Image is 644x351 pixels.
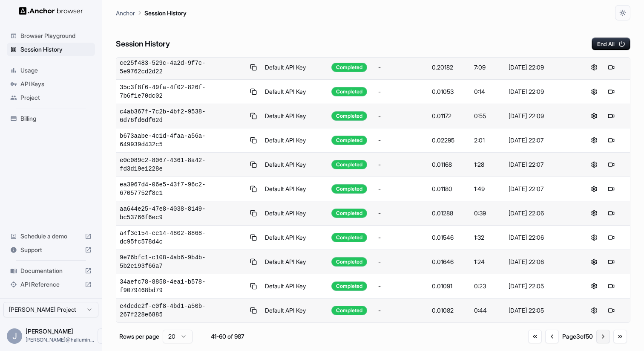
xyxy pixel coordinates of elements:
td: Default API Key [262,153,328,177]
td: Default API Key [262,80,328,104]
span: jerry@halluminate.ai [26,336,94,343]
span: 35c3f8f6-49fa-4f02-826f-7b6f1e70dc02 [120,83,245,100]
span: a4f3e154-ee14-4802-8868-dc95fc578d4c [120,229,245,246]
h6: Session History [116,38,170,50]
div: Browser Playground [7,29,95,43]
div: [DATE] 22:07 [509,185,572,193]
div: [DATE] 22:09 [509,87,572,96]
div: [DATE] 22:09 [509,112,572,120]
div: 41-60 of 987 [206,332,249,341]
div: Completed [331,136,367,145]
span: Usage [20,66,92,75]
nav: breadcrumb [116,8,187,17]
span: API Reference [20,280,81,289]
div: Completed [331,306,367,315]
p: Rows per page [119,332,159,341]
span: 34aefc78-8858-4ea1-b578-f9079468bd79 [120,278,245,295]
button: End All [592,38,630,50]
span: API Keys [20,80,92,88]
span: 9e76bfc1-c108-4ab6-9b4b-5b2e193f66a7 [120,253,245,270]
div: Completed [331,184,367,194]
td: Default API Key [262,177,328,201]
div: - [378,282,425,290]
div: - [378,160,425,169]
div: [DATE] 22:06 [509,209,572,218]
div: - [378,233,425,242]
span: Support [20,246,81,254]
div: 0:55 [474,112,502,120]
span: Billing [20,114,92,123]
div: - [378,136,425,145]
div: [DATE] 22:06 [509,233,572,242]
div: 7:09 [474,63,502,72]
div: 0:39 [474,209,502,218]
span: Documentation [20,267,81,275]
div: 0.01053 [432,87,467,96]
div: [DATE] 22:06 [509,258,572,266]
div: 0.01082 [432,306,467,315]
span: ce25f483-529c-4a2d-9f7c-5e9762cd2d22 [120,59,245,76]
span: e4dcdc2f-e0f8-4bd1-a50b-267f228e6885 [120,302,245,319]
div: 0.01646 [432,258,467,266]
div: 0.01180 [432,185,467,193]
div: - [378,185,425,193]
div: [DATE] 22:09 [509,63,572,72]
div: - [378,306,425,315]
div: Completed [331,257,367,267]
div: 1:28 [474,160,502,169]
div: J [7,328,22,344]
span: c4ab367f-7c2b-4bf2-9538-6d76fd6df62d [120,107,245,125]
div: [DATE] 22:07 [509,160,572,169]
td: Default API Key [262,201,328,226]
div: [DATE] 22:05 [509,306,572,315]
span: b673aabe-4c1d-4faa-a56a-649939d432c5 [120,132,245,149]
td: Default API Key [262,299,328,323]
div: 2:01 [474,136,502,145]
div: 0.20182 [432,63,467,72]
div: - [378,209,425,218]
td: Default API Key [262,226,328,250]
div: API Keys [7,77,95,91]
button: Open menu [98,328,113,344]
td: Default API Key [262,128,328,153]
span: e0c089c2-8067-4361-8a42-fd3d19e1228e [120,156,245,173]
img: Anchor Logo [19,7,83,15]
p: Session History [144,9,187,17]
div: 0.01091 [432,282,467,290]
div: API Reference [7,278,95,291]
div: Support [7,243,95,257]
p: Anchor [116,9,135,17]
span: ea3967d4-06e5-43f7-96c2-67057752f8c1 [120,180,245,197]
div: Billing [7,112,95,125]
div: 0.01168 [432,160,467,169]
div: - [378,63,425,72]
span: aa644e25-47e8-4038-8149-bc53766f6ec9 [120,205,245,222]
td: Default API Key [262,55,328,80]
div: Page 3 of 50 [562,332,593,341]
div: 0.02295 [432,136,467,145]
div: 0.01546 [432,233,467,242]
div: - [378,112,425,120]
td: Default API Key [262,250,328,274]
div: 1:49 [474,185,502,193]
div: 1:24 [474,258,502,266]
div: 0.01172 [432,112,467,120]
div: - [378,258,425,266]
div: Completed [331,63,367,72]
div: 0:14 [474,87,502,96]
span: Jerry Wu [26,328,73,335]
span: Session History [20,45,92,54]
div: 0:23 [474,282,502,290]
div: 1:32 [474,233,502,242]
div: 0:44 [474,306,502,315]
div: Completed [331,111,367,121]
div: 0.01288 [432,209,467,218]
div: - [378,87,425,96]
div: Completed [331,160,367,169]
td: Default API Key [262,274,328,299]
div: Schedule a demo [7,229,95,243]
div: Project [7,91,95,104]
div: Completed [331,209,367,218]
div: Completed [331,87,367,96]
div: Usage [7,64,95,77]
